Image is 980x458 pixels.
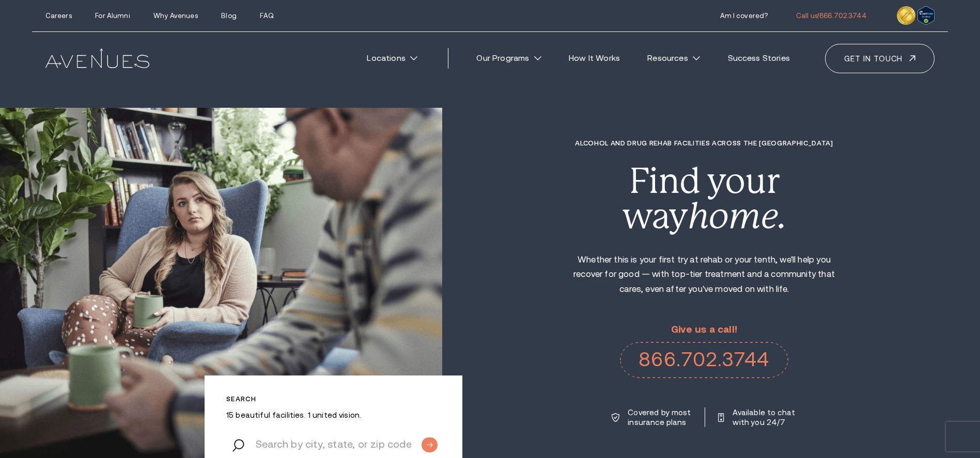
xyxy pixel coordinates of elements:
[620,324,788,335] p: Give us a call!
[260,12,273,20] a: FAQ
[95,12,130,20] a: For Alumni
[153,12,197,20] a: Why Avenues
[563,253,845,297] p: Whether this is your first try at rehab or your tenth, we'll help you recover for good — with top...
[637,47,711,70] a: Resources
[563,163,845,234] div: Find your way
[717,47,800,70] a: Success Stories
[825,44,935,73] a: Get in touch
[422,437,438,452] input: Submit
[720,12,768,20] a: Am I covered?
[221,12,237,20] a: Blog
[612,407,692,427] a: Covered by most insurance plans
[917,9,935,19] a: Verify LegitScript Approval for www.avenuesrecovery.com
[733,407,797,427] p: Available to chat with you 24/7
[628,407,692,427] p: Covered by most insurance plans
[620,342,788,378] a: 866.702.3744
[558,47,631,70] a: How It Works
[466,47,552,70] a: Our Programs
[819,12,867,20] span: 866.702.3744
[356,47,428,70] a: Locations
[688,195,786,236] i: home.
[718,407,797,427] a: Available to chat with you 24/7
[226,395,441,403] p: Search
[796,12,867,20] a: Call us!866.702.3744
[563,139,845,147] h1: Alcohol and Drug Rehab Facilities across the [GEOGRAPHIC_DATA]
[226,410,441,420] p: 15 beautiful facilities. 1 united vision.
[917,6,935,25] img: Verify Approval for www.avenuesrecovery.com
[45,12,72,20] a: Careers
